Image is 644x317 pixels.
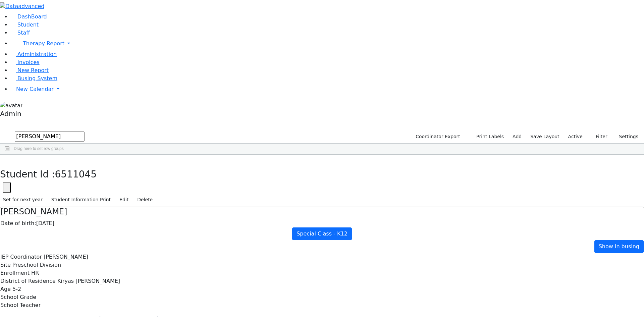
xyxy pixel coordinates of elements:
[0,219,36,227] label: Date of birth:
[565,131,586,142] label: Active
[15,131,85,142] input: Search
[11,30,30,36] a: Staff
[17,30,30,36] span: Staff
[0,253,42,261] label: IEP Coordinator
[0,285,11,293] label: Age
[411,131,463,142] button: Coordinator Export
[12,262,61,268] span: Preschool Division
[17,51,57,57] span: Administration
[17,75,57,82] span: Busing System
[116,195,131,205] button: Edit
[44,254,88,260] span: [PERSON_NAME]
[527,131,562,142] button: Save Layout
[55,169,97,180] span: 6511045
[0,301,41,309] label: School Teacher
[509,131,525,142] a: Add
[0,293,36,301] label: School Grade
[17,67,49,73] span: New Report
[16,86,54,92] span: New Calendar
[134,195,156,205] button: Delete
[587,131,610,142] button: Filter
[0,207,644,217] h4: [PERSON_NAME]
[11,51,57,57] a: Administration
[17,21,39,28] span: Student
[11,59,40,65] a: Invoices
[23,40,64,47] span: Therapy Report
[11,21,39,28] a: Student
[0,269,30,277] label: Enrollment
[469,131,507,142] button: Print Labels
[11,67,49,73] a: New Report
[0,261,11,269] label: Site
[0,219,644,227] div: [DATE]
[11,75,57,82] a: Busing System
[292,227,352,240] a: Special Class - K12
[11,13,47,20] a: DashBoard
[599,243,639,250] span: Show in busing
[14,146,64,151] span: Drag here to set row groups
[610,131,641,142] button: Settings
[31,270,39,276] span: HR
[48,195,114,205] button: Student Information Print
[594,240,644,253] a: Show in busing
[0,277,56,285] label: District of Residence
[11,83,644,96] a: New Calendar
[57,278,120,284] span: Kiryas [PERSON_NAME]
[11,37,644,50] a: Therapy Report
[17,59,40,65] span: Invoices
[12,286,21,292] span: 5-2
[17,13,47,20] span: DashBoard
